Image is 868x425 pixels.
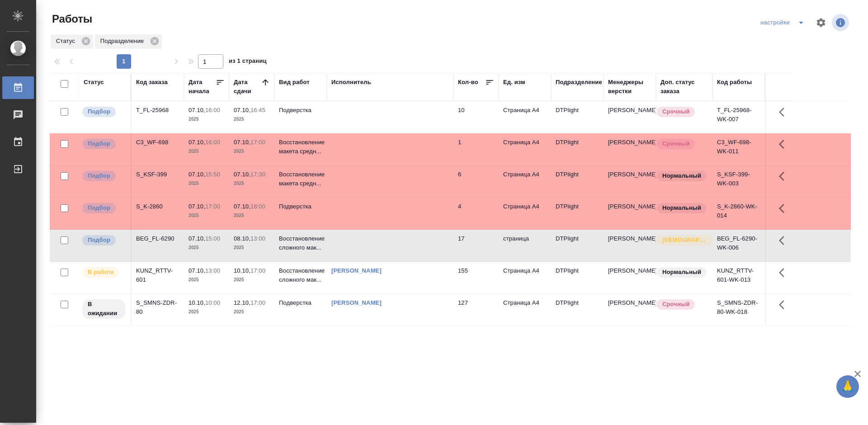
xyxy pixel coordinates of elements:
[458,78,478,87] div: Кол-во
[660,78,708,96] div: Доп. статус заказа
[205,235,220,242] p: 15:00
[205,299,220,306] p: 10:00
[189,139,205,146] p: 07.10,
[250,203,265,210] p: 18:00
[774,133,795,155] button: Здесь прячутся важные кнопки
[453,101,499,133] td: 10
[136,234,179,243] div: BEG_FL-6290
[279,266,322,284] p: Восстановление сложного мак...
[758,15,810,30] div: split button
[774,294,795,316] button: Здесь прячутся важные кнопки
[608,298,651,307] p: [PERSON_NAME]
[56,37,78,46] p: Статус
[250,299,265,306] p: 17:00
[279,170,322,188] p: Восстановление макета средн...
[717,78,752,87] div: Код работы
[205,107,220,113] p: 16:00
[608,106,651,115] p: [PERSON_NAME]
[331,267,382,274] a: [PERSON_NAME]
[234,275,270,284] p: 2025
[250,139,265,146] p: 17:00
[608,170,651,179] p: [PERSON_NAME]
[551,230,604,261] td: DTPlight
[503,78,525,87] div: Ед. изм
[551,198,604,229] td: DTPlight
[774,230,795,251] button: Здесь прячутся важные кнопки
[331,299,382,306] a: [PERSON_NAME]
[88,107,110,116] p: Подбор
[712,230,765,261] td: BEG_FL-6290-WK-006
[205,171,220,178] p: 15:50
[840,377,855,396] span: 🙏
[81,106,126,118] div: Можно подбирать исполнителей
[279,78,310,87] div: Вид работ
[250,107,265,113] p: 16:45
[136,106,179,115] div: T_FL-25968
[234,299,250,306] p: 12.10,
[810,12,832,33] span: Настроить таблицу
[331,78,371,87] div: Исполнитель
[499,198,551,229] td: Страница А4
[88,300,120,318] p: В ожидании
[234,267,250,274] p: 10.10,
[279,234,322,252] p: Восстановление сложного мак...
[234,107,250,113] p: 07.10,
[499,230,551,261] td: страница
[189,211,225,220] p: 2025
[774,101,795,123] button: Здесь прячутся важные кнопки
[551,101,604,133] td: DTPlight
[551,294,604,326] td: DTPlight
[279,138,322,156] p: Восстановление макета средн...
[279,298,322,307] p: Подверстка
[712,101,765,133] td: T_FL-25968-WK-007
[234,139,250,146] p: 07.10,
[453,262,499,293] td: 155
[100,37,147,46] p: Подразделение
[662,139,689,148] p: Срочный
[279,106,322,115] p: Подверстка
[189,275,225,284] p: 2025
[189,179,225,188] p: 2025
[662,300,689,309] p: Срочный
[551,133,604,165] td: DTPlight
[234,203,250,210] p: 07.10,
[81,170,126,182] div: Можно подбирать исполнителей
[608,138,651,147] p: [PERSON_NAME]
[234,211,270,220] p: 2025
[551,165,604,197] td: DTPlight
[81,138,126,150] div: Можно подбирать исполнителей
[234,243,270,252] p: 2025
[189,115,225,124] p: 2025
[234,307,270,316] p: 2025
[189,267,205,274] p: 07.10,
[774,262,795,283] button: Здесь прячутся важные кнопки
[136,78,168,87] div: Код заказа
[551,262,604,293] td: DTPlight
[205,203,220,210] p: 17:00
[608,234,651,243] p: [PERSON_NAME]
[229,56,267,69] span: из 1 страниц
[250,235,265,242] p: 13:00
[556,78,602,87] div: Подразделение
[95,34,162,49] div: Подразделение
[234,235,250,242] p: 08.10,
[189,147,225,156] p: 2025
[250,267,265,274] p: 17:00
[712,133,765,165] td: C3_WF-698-WK-011
[189,299,205,306] p: 10.10,
[712,294,765,326] td: S_SMNS-ZDR-80-WK-018
[88,203,110,212] p: Подбор
[608,202,651,211] p: [PERSON_NAME]
[499,294,551,326] td: Страница А4
[453,230,499,261] td: 17
[662,203,701,212] p: Нормальный
[205,267,220,274] p: 13:00
[499,262,551,293] td: Страница А4
[234,179,270,188] p: 2025
[189,203,205,210] p: 07.10,
[774,165,795,187] button: Здесь прячутся важные кнопки
[499,165,551,197] td: Страница А4
[662,236,708,245] p: [DEMOGRAPHIC_DATA]
[88,236,110,245] p: Подбор
[136,298,179,316] div: S_SMNS-ZDR-80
